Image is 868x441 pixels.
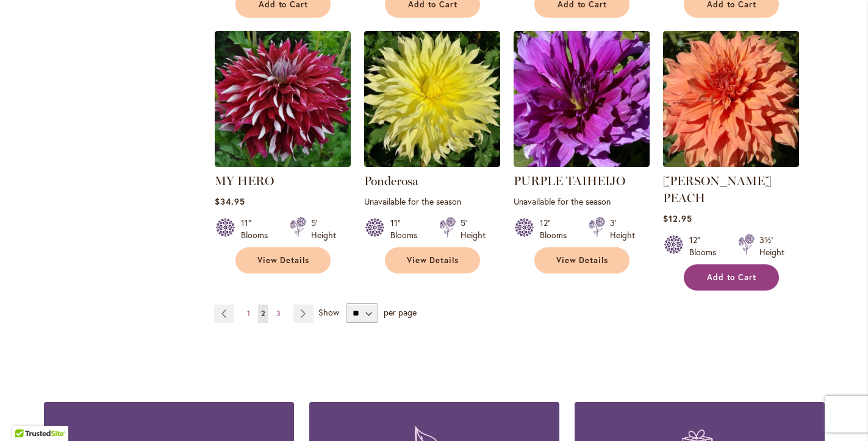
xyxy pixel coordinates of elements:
span: View Details [257,255,310,266]
a: PURPLE TAIHEIJO [514,158,650,169]
span: View Details [556,255,609,266]
a: PURPLE TAIHEIJO [514,174,625,188]
span: per page [384,306,417,318]
span: View Details [407,255,459,266]
p: Unavailable for the season [514,196,650,207]
div: 11" Blooms [241,217,275,241]
span: $34.95 [215,196,245,207]
span: $12.95 [663,213,692,224]
img: PURPLE TAIHEIJO [514,31,650,167]
a: Ponderosa [364,158,500,169]
a: Ponderosa [364,174,418,188]
div: 3' Height [610,217,635,241]
img: Ponderosa [364,31,500,167]
span: 3 [276,309,281,318]
span: Show [318,306,339,318]
div: 12" Blooms [689,234,723,258]
iframe: Launch Accessibility Center [9,398,43,432]
div: 5' Height [311,217,336,241]
a: View Details [534,247,629,273]
a: Sherwood's Peach [663,158,799,169]
img: Sherwood's Peach [663,31,799,167]
img: My Hero [215,31,351,167]
span: Add to Cart [707,272,757,283]
span: 2 [261,309,265,318]
div: 3½' Height [759,234,784,258]
div: 11" Blooms [390,217,425,241]
a: MY HERO [215,174,274,188]
div: 12" Blooms [540,217,574,241]
a: 3 [273,305,284,323]
a: View Details [235,247,331,273]
a: 1 [244,305,253,323]
div: 5' Height [461,217,486,241]
p: Unavailable for the season [364,196,500,207]
span: 1 [247,309,250,318]
a: View Details [385,247,480,273]
a: My Hero [215,158,351,169]
button: Add to Cart [684,264,779,291]
a: [PERSON_NAME] PEACH [663,174,772,205]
